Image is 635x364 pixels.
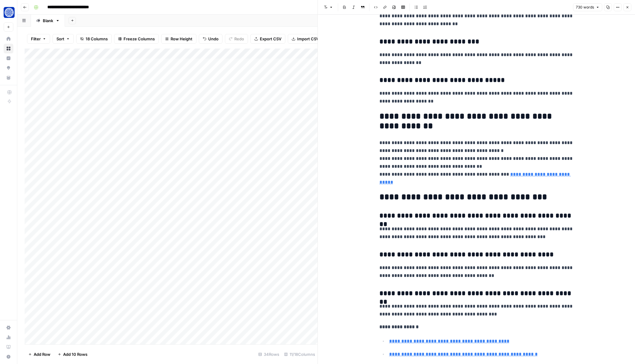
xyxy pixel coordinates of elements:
span: Sort [56,36,64,42]
div: 34 Rows [256,349,282,359]
span: Redo [234,36,244,42]
a: Opportunities [4,63,13,73]
button: 18 Columns [76,34,112,44]
span: 730 words [576,5,594,10]
span: Undo [208,36,219,42]
span: Add 10 Rows [63,351,87,357]
span: Add Row [34,351,50,357]
button: Redo [225,34,248,44]
span: Import CSV [297,36,319,42]
button: Sort [53,34,74,44]
a: Learning Hub [4,342,13,352]
button: Help + Support [4,352,13,362]
button: Workspace: Fundwell [4,5,13,20]
button: 730 words [573,3,602,11]
button: Import CSV [288,34,323,44]
button: Add Row [25,349,54,359]
a: Browse [4,44,13,53]
a: Usage [4,332,13,342]
span: Filter [31,36,41,42]
button: Freeze Columns [114,34,159,44]
a: Insights [4,53,13,63]
a: Blank [31,15,65,27]
div: Blank [43,18,53,24]
button: Undo [199,34,222,44]
img: Fundwell Logo [4,7,15,18]
a: Settings [4,323,13,332]
a: Your Data [4,73,13,83]
span: Freeze Columns [124,36,155,42]
span: Row Height [171,36,192,42]
button: Row Height [161,34,196,44]
span: Export CSV [260,36,281,42]
a: Home [4,34,13,44]
button: Export CSV [250,34,285,44]
span: 18 Columns [86,36,108,42]
div: 11/18 Columns [282,349,317,359]
button: Add 10 Rows [54,349,91,359]
button: Filter [27,34,50,44]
